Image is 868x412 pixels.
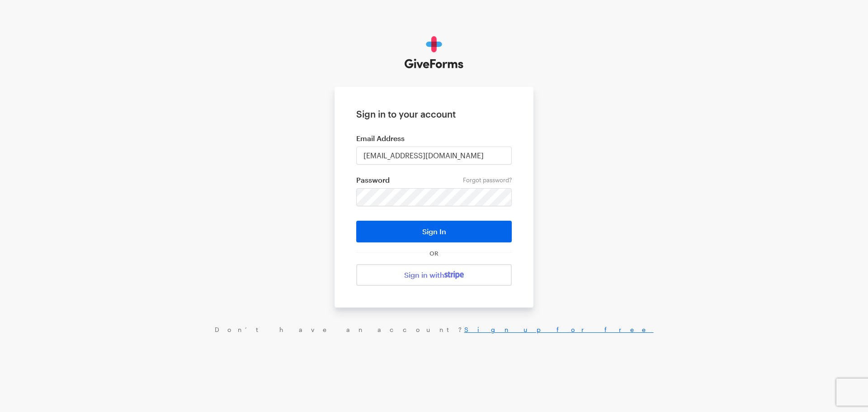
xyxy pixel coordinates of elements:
a: Forgot password? [463,176,512,184]
h1: Sign in to your account [356,109,512,119]
img: GiveForms [405,36,464,69]
button: Sign In [356,221,512,242]
a: Sign in with [356,264,512,286]
span: OR [428,250,440,257]
a: Sign up for free [464,326,654,333]
img: stripe-07469f1003232ad58a8838275b02f7af1ac9ba95304e10fa954b414cd571f63b.svg [444,271,464,279]
label: Password [356,175,512,185]
div: Don’t have an account? [9,326,859,334]
label: Email Address [356,134,512,143]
